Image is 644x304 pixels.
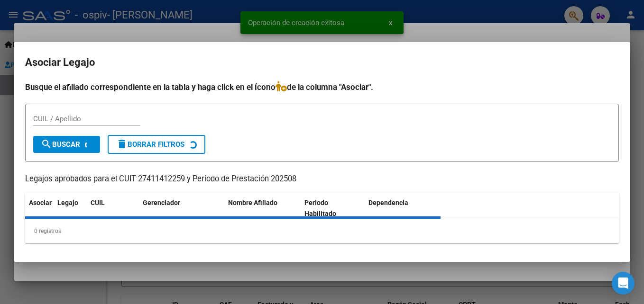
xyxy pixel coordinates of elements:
[224,193,301,224] datatable-header-cell: Nombre Afiliado
[33,136,100,153] button: Buscar
[228,199,277,206] span: Nombre Afiliado
[139,193,224,224] datatable-header-cell: Gerenciador
[54,193,87,224] datatable-header-cell: Legajo
[87,193,139,224] datatable-header-cell: CUIL
[29,199,52,206] span: Asociar
[25,54,619,72] h2: Asociar Legajo
[57,199,78,206] span: Legajo
[25,173,619,185] p: Legajos aprobados para el CUIT 27411412259 y Período de Prestación 202508
[25,193,54,224] datatable-header-cell: Asociar
[301,193,365,224] datatable-header-cell: Periodo Habilitado
[41,138,52,150] mat-icon: search
[108,135,205,154] button: Borrar Filtros
[304,199,336,217] span: Periodo Habilitado
[25,81,619,93] h4: Busque el afiliado correspondiente en la tabla y haga click en el ícono de la columna "Asociar".
[41,140,80,149] span: Buscar
[91,199,105,206] span: CUIL
[25,219,619,243] div: 0 registros
[116,140,184,149] span: Borrar Filtros
[143,199,180,206] span: Gerenciador
[368,199,408,206] span: Dependencia
[365,193,441,224] datatable-header-cell: Dependencia
[116,138,128,150] mat-icon: delete
[612,272,635,295] div: Open Intercom Messenger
